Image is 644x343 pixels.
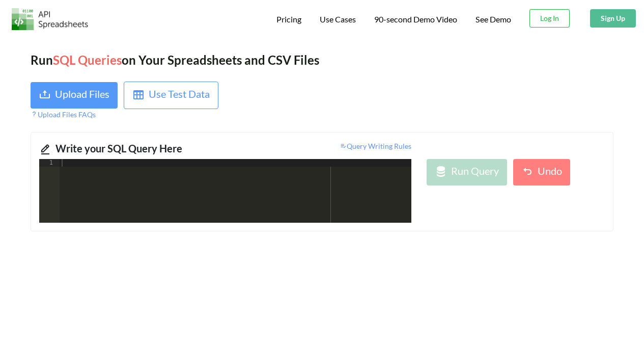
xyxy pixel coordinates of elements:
[320,14,356,24] span: Use Cases
[529,9,570,28] button: Log In
[276,14,301,24] span: Pricing
[340,142,411,150] span: Query Writing Rules
[55,141,217,159] div: Write your SQL Query Here
[31,110,96,119] span: Upload Files FAQs
[149,86,210,104] div: Use Test Data
[513,159,570,186] button: Undo
[31,51,613,69] div: Run on Your Spreadsheets and CSV Files
[475,14,511,25] a: See Demo
[31,82,118,109] button: Upload Files
[55,86,109,104] div: Upload Files
[374,15,457,23] span: 90-second Demo Video
[124,82,218,109] button: Use Test Data
[39,159,60,167] div: 1
[53,52,122,67] span: SQL Queries
[451,163,499,181] div: Run Query
[590,9,636,28] button: Sign Up
[427,159,507,186] button: Run Query
[538,163,562,181] div: Undo
[12,8,88,30] img: Logo.png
